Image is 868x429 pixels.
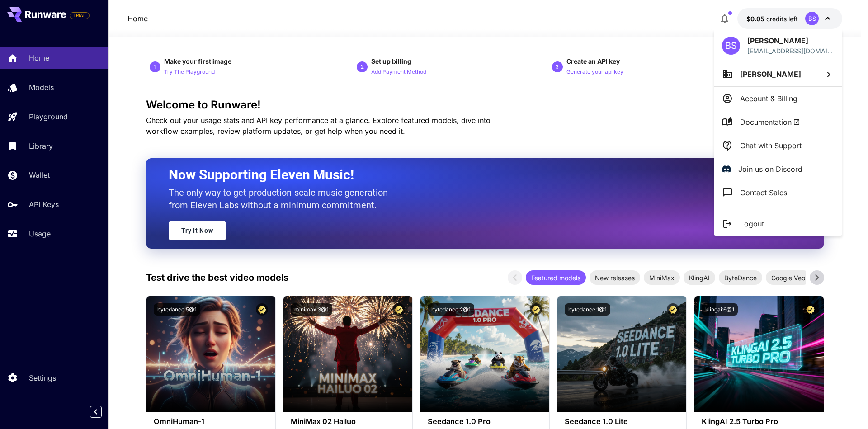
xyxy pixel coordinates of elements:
[740,140,802,151] p: Chat with Support
[740,93,797,104] p: Account & Billing
[714,62,842,86] button: [PERSON_NAME]
[738,164,802,174] p: Join us on Discord
[740,70,801,79] span: [PERSON_NAME]
[747,46,834,56] div: foodsafetytptamilnadu@gmail.com
[747,35,834,46] p: [PERSON_NAME]
[722,37,740,55] div: BS
[747,46,834,56] p: [EMAIL_ADDRESS][DOMAIN_NAME]
[740,117,800,127] span: Documentation
[740,187,787,198] p: Contact Sales
[740,218,764,229] p: Logout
